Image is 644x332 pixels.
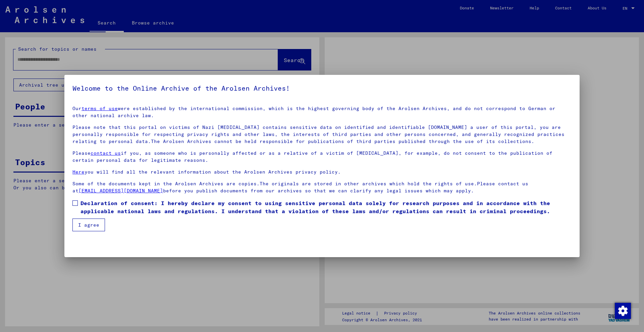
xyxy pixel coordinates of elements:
[72,83,572,94] h5: Welcome to the Online Archive of the Arolsen Archives!
[72,105,572,119] p: Our were established by the international commission, which is the highest governing body of the ...
[72,150,572,164] p: Please if you, as someone who is personally affected or as a relative of a victim of [MEDICAL_DAT...
[72,219,105,231] button: I agree
[72,124,572,145] p: Please note that this portal on victims of Nazi [MEDICAL_DATA] contains sensitive data on identif...
[72,169,85,175] a: Here
[80,199,572,215] span: Declaration of consent: I hereby declare my consent to using sensitive personal data solely for r...
[72,169,572,176] p: you will find all the relevant information about the Arolsen Archives privacy policy.
[91,150,121,156] a: contact us
[72,180,572,194] p: Some of the documents kept in the Arolsen Archives are copies.The originals are stored in other a...
[78,188,163,194] a: [EMAIL_ADDRESS][DOMAIN_NAME]
[82,105,118,111] a: terms of use
[615,303,631,319] img: Change consent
